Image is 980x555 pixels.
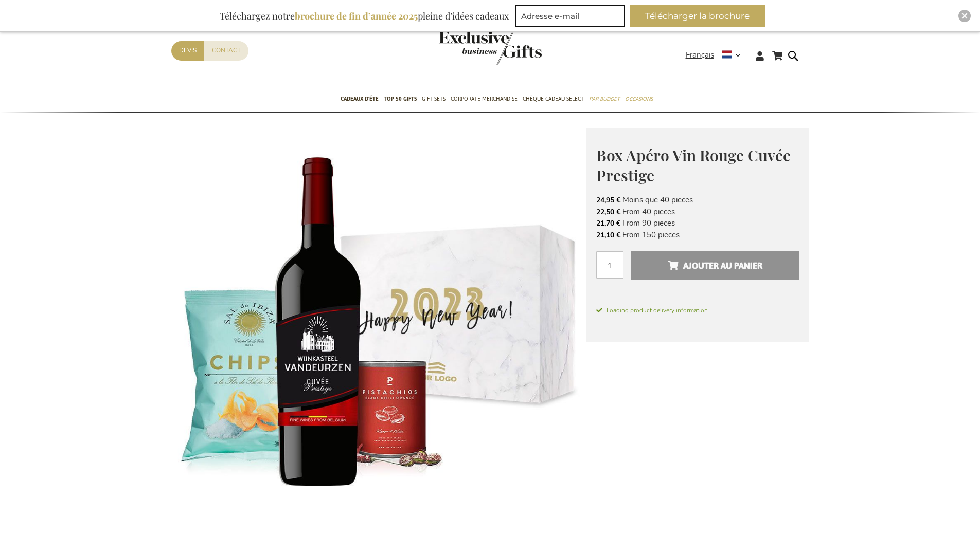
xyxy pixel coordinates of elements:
[384,87,417,113] a: TOP 50 Gifts
[596,194,799,206] li: Moins que 40 pieces
[523,87,584,113] a: Chèque Cadeau Select
[171,128,586,542] img: Box Apéro Vin Rouge Cuvée Prestige
[596,229,799,240] li: From 150 pieces
[515,5,625,27] input: Adresse e-mail
[341,87,379,113] a: Cadeaux D'Éte
[295,10,418,22] b: brochure de fin d’année 2025
[596,195,620,205] span: 24,95 €
[596,145,791,186] span: Box Apéro Vin Rouge Cuvée Prestige
[589,87,620,113] a: Par budget
[215,5,513,27] div: Téléchargez notre pleine d’idées cadeaux
[515,5,628,30] form: marketing offers and promotions
[384,94,417,104] span: TOP 50 Gifts
[422,87,446,113] a: Gift Sets
[961,13,968,19] img: Close
[171,41,204,60] a: Devis
[958,10,971,22] div: Close
[596,306,799,315] span: Loading product delivery information.
[630,5,765,27] button: Télécharger la brochure
[204,41,248,60] a: Contact
[439,31,542,65] img: Exclusive Business gifts logo
[523,94,584,104] span: Chèque Cadeau Select
[596,230,620,240] span: 21,10 €
[625,94,653,104] span: Occasions
[422,94,446,104] span: Gift Sets
[451,87,518,113] a: Corporate Merchandise
[596,217,799,229] li: From 90 pieces
[341,94,379,104] span: Cadeaux D'Éte
[596,251,623,279] input: Qté
[686,49,714,61] span: Français
[596,207,620,217] span: 22,50 €
[596,218,620,228] span: 21,70 €
[596,206,799,217] li: From 40 pieces
[625,87,653,113] a: Occasions
[439,31,490,65] a: store logo
[451,94,518,104] span: Corporate Merchandise
[589,94,620,104] span: Par budget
